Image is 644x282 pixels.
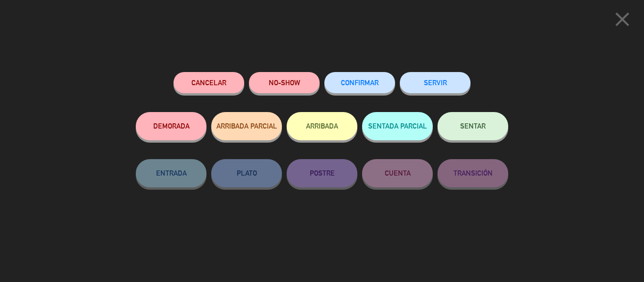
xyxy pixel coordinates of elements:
[438,112,508,140] button: SENTAR
[211,159,282,187] button: PLATO
[173,72,244,93] button: Cancelar
[287,159,357,187] button: POSTRE
[136,112,206,140] button: DEMORADA
[608,7,637,35] button: close
[438,159,508,187] button: TRANSICIÓN
[287,112,357,140] button: ARRIBADA
[216,122,277,130] span: ARRIBADA PARCIAL
[362,159,433,187] button: CUENTA
[211,112,282,140] button: ARRIBADA PARCIAL
[362,112,433,140] button: SENTADA PARCIAL
[400,72,471,93] button: SERVIR
[460,122,486,130] span: SENTAR
[249,72,320,93] button: NO-SHOW
[324,72,395,93] button: CONFIRMAR
[341,79,379,87] span: CONFIRMAR
[611,8,634,31] i: close
[136,159,206,187] button: ENTRADA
